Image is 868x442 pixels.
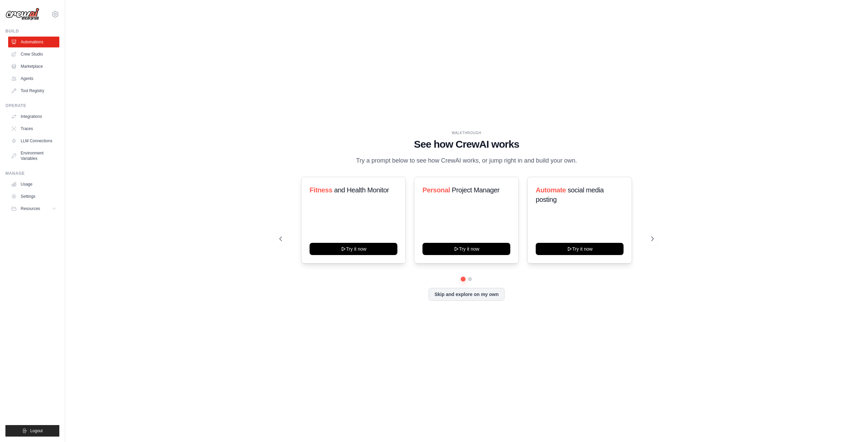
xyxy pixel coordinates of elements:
a: Automations [8,37,59,47]
span: Logout [30,428,43,434]
a: LLM Connections [8,135,59,146]
button: Try it now [422,243,510,255]
a: Crew Studio [8,49,59,60]
h1: See how CrewAI works [279,138,654,150]
div: Operate [5,103,59,108]
span: Automate [536,186,566,194]
button: Skip and explore on my own [429,288,504,301]
iframe: Chat Widget [834,409,868,442]
a: Traces [8,123,59,134]
span: Resources [21,206,40,211]
div: WALKTHROUGH [279,130,654,135]
span: Project Manager [452,186,500,194]
div: Manage [5,171,59,176]
button: Logout [5,425,59,437]
span: and Health Monitor [334,186,389,194]
button: Try it now [310,243,397,255]
button: Try it now [536,243,624,255]
a: Agents [8,73,59,84]
span: social media posting [536,186,604,203]
button: Resources [8,203,59,214]
div: Build [5,28,59,34]
a: Environment Variables [8,148,59,164]
a: Settings [8,191,59,202]
a: Marketplace [8,61,59,72]
img: Logo [5,8,39,21]
p: Try a prompt below to see how CrewAI works, or jump right in and build your own. [353,156,580,166]
a: Integrations [8,111,59,122]
a: Tool Registry [8,85,59,96]
span: Fitness [310,186,332,194]
span: Personal [422,186,450,194]
a: Usage [8,179,59,190]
